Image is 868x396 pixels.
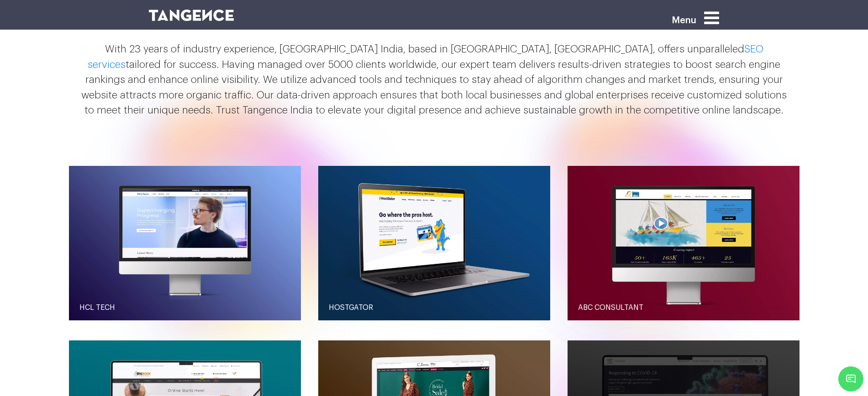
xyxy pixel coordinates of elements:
a: Hostgator [318,293,550,322]
span: HCL Tech [79,304,115,311]
button: HCL Tech [69,166,301,320]
p: With 23 years of industry experience, [GEOGRAPHIC_DATA] India, based in [GEOGRAPHIC_DATA], [GEOGR... [80,42,788,118]
span: ABC Consultant [578,304,643,311]
span: Hostgator [329,304,373,311]
a: HCL Tech [69,293,301,322]
span: Chat Widget [838,366,863,391]
img: logo SVG [149,10,234,21]
a: SEO services [88,44,763,70]
button: ABC Consultant [568,166,800,320]
button: Hostgator [318,166,550,320]
a: ABC Consultant [568,293,800,322]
